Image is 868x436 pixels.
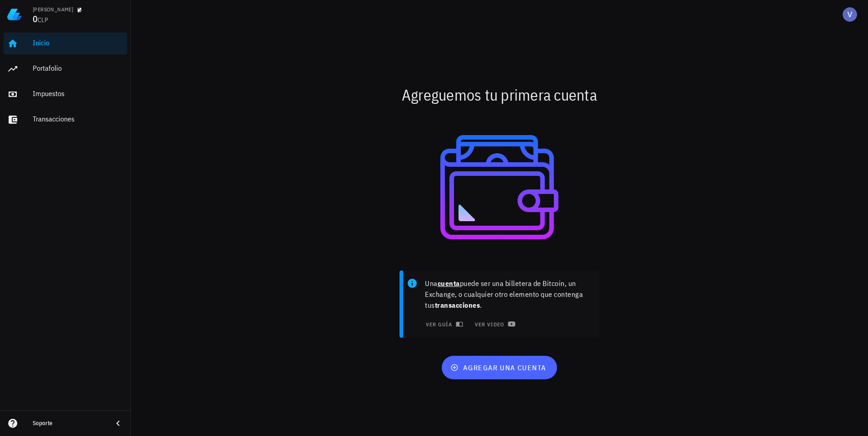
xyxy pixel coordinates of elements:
[469,318,519,330] a: ver video
[4,109,127,131] a: Transacciones
[33,39,123,47] div: Inicio
[33,115,123,123] div: Transacciones
[33,6,73,13] div: [PERSON_NAME]
[442,356,557,379] button: agregar una cuenta
[231,80,769,109] div: Agreguemos tu primera cuenta
[425,320,461,328] span: ver guía
[33,89,123,98] div: Impuestos
[33,420,105,427] div: Soporte
[4,58,127,80] a: Portafolio
[33,64,123,73] div: Portafolio
[438,279,460,288] b: cuenta
[4,33,127,54] a: Inicio
[425,278,592,310] p: Una puede ser una billetera de Bitcoin, un Exchange, o cualquier otro elemento que contenga tus .
[419,318,467,330] button: ver guía
[4,83,127,105] a: Impuestos
[38,16,48,24] span: CLP
[474,320,513,328] span: ver video
[435,300,480,310] b: transacciones
[452,363,546,372] span: agregar una cuenta
[843,7,857,22] div: avatar
[33,13,38,25] span: 0
[7,7,22,22] img: LedgiFi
